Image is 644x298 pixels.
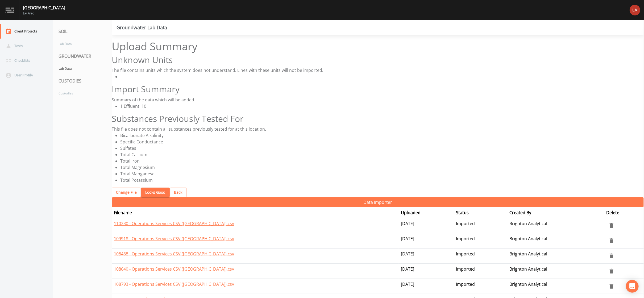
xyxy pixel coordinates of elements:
[399,233,454,249] td: [DATE]
[23,11,65,16] div: Lautrec
[454,207,507,218] th: Status
[507,218,604,233] td: Brighton Analytical
[53,64,106,73] a: Lab Data
[120,177,644,183] li: Total Potassium
[606,251,617,261] button: delete
[454,218,507,233] td: Imported
[630,5,640,15] img: bd2ccfa184a129701e0c260bc3a09f9b
[112,40,644,53] h1: Upload Summary
[112,55,644,65] h2: Unknown Units
[112,67,644,73] div: The file contains units which the system does not understand. Lines with these units will not be ...
[507,279,604,294] td: Brighton Analytical
[120,145,644,151] li: Sulfates
[606,235,617,246] button: delete
[170,188,187,197] button: Back
[507,249,604,264] td: Brighton Analytical
[53,49,112,64] div: GROUNDWATER
[120,171,644,177] li: Total Manganese
[141,188,170,197] button: Looks Good
[120,132,644,139] li: Bicarbonate Alkalinity
[112,207,399,218] th: Filename
[114,251,234,257] a: 108488 - Operations Services CSV ([GEOGRAPHIC_DATA]).csv
[454,279,507,294] td: Imported
[53,88,106,98] a: Custodies
[112,188,141,197] button: Change File
[53,73,112,88] div: CUSTODIES
[53,24,112,39] div: SOIL
[114,236,234,242] a: 109918 - Operations Services CSV ([GEOGRAPHIC_DATA]).csv
[112,197,644,207] button: Data Importer
[626,280,639,293] div: Open Intercom Messenger
[507,264,604,279] td: Brighton Analytical
[606,220,617,231] button: delete
[114,266,234,272] a: 108640 - Operations Services CSV ([GEOGRAPHIC_DATA]).csv
[114,281,234,287] a: 108793 - Operations Services CSV ([GEOGRAPHIC_DATA]).csv
[120,139,644,145] li: Specific Conductance
[454,249,507,264] td: Imported
[23,5,65,11] div: [GEOGRAPHIC_DATA]
[5,7,14,13] img: logo
[507,233,604,249] td: Brighton Analytical
[117,25,167,30] div: Groundwater Lab Data
[399,249,454,264] td: [DATE]
[399,218,454,233] td: [DATE]
[454,233,507,249] td: Imported
[120,164,644,171] li: Total Magnesium
[120,103,644,109] li: 1 Effluent: 10
[399,279,454,294] td: [DATE]
[114,221,234,226] a: 110230 - Operations Services CSV ([GEOGRAPHIC_DATA]).csv
[507,207,604,218] th: Created By
[112,126,644,132] div: This file does not contain all substances previously tested for at this location.
[399,264,454,279] td: [DATE]
[120,158,644,164] li: Total Iron
[112,84,644,94] h2: Import Summary
[604,207,644,218] th: Delete
[112,114,644,124] h2: Substances Previously Tested For
[606,281,617,292] button: delete
[112,97,644,103] div: Summary of the data which will be added.
[399,207,454,218] th: Uploaded
[606,266,617,276] button: delete
[454,264,507,279] td: Imported
[120,151,644,158] li: Total Calcium
[53,39,106,49] a: Lab Data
